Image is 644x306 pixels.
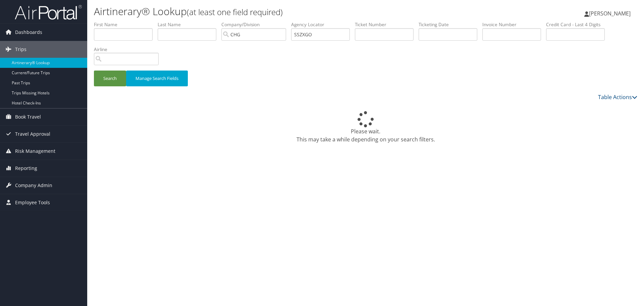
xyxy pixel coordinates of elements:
[94,21,158,28] label: First Name
[15,160,37,177] span: Reporting
[94,4,456,18] h1: Airtinerary® Lookup
[15,143,55,160] span: Risk Management
[187,6,283,17] small: (at least one field required)
[15,194,50,211] span: Employee Tools
[15,4,82,20] img: airportal-logo.png
[94,71,126,86] button: Search
[419,21,482,28] label: Ticketing Date
[94,111,637,143] div: Please wait. This may take a while depending on your search filters.
[584,3,637,24] a: [PERSON_NAME]
[546,21,610,28] label: Credit Card - Last 4 Digits
[291,21,355,28] label: Agency Locator
[15,108,41,125] span: Book Travel
[482,21,546,28] label: Invoice Number
[15,177,52,194] span: Company Admin
[15,41,26,58] span: Trips
[15,24,42,41] span: Dashboards
[94,46,164,53] label: Airline
[126,71,188,86] button: Manage Search Fields
[598,93,637,101] a: Table Actions
[158,21,221,28] label: Last Name
[589,10,631,17] span: [PERSON_NAME]
[15,126,50,142] span: Travel Approval
[355,21,419,28] label: Ticket Number
[221,21,291,28] label: Company/Division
